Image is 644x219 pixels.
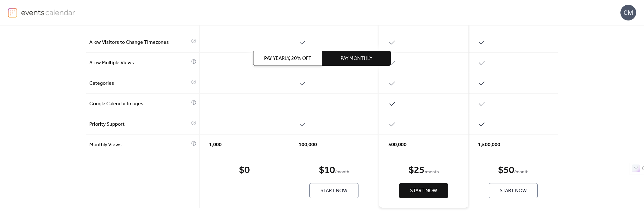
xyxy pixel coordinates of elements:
span: / month [514,169,529,176]
span: Start Now [320,187,347,195]
span: Start Now [500,187,527,195]
span: Categories [89,80,190,87]
span: Pay Monthly [341,55,372,62]
span: Monthly Views [89,141,190,149]
div: $ 10 [319,164,335,177]
img: logo-type [21,8,75,17]
span: 100,000 [299,141,317,149]
span: 1,500,000 [478,141,500,149]
button: Pay Monthly [322,51,391,66]
div: $ 25 [408,164,425,177]
img: logo [8,8,17,18]
button: Start Now [489,183,538,198]
span: Allow Multiple Views [89,59,190,67]
span: Priority Support [89,121,190,128]
span: 500,000 [388,141,407,149]
div: $ 0 [239,164,250,177]
span: / month [425,169,439,176]
span: 1,000 [209,141,222,149]
div: CM [620,5,636,20]
span: Google Calendar Images [89,100,190,108]
button: Start Now [399,183,448,198]
span: / month [335,169,349,176]
button: Start Now [309,183,358,198]
div: $ 50 [498,164,514,177]
button: Pay Yearly, 20% off [253,51,322,66]
span: Start Now [410,187,437,195]
span: Allow Visitors to Change Timezones [89,39,190,46]
span: Pay Yearly, 20% off [264,55,311,62]
span: Default to Local Timezone [89,18,190,26]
